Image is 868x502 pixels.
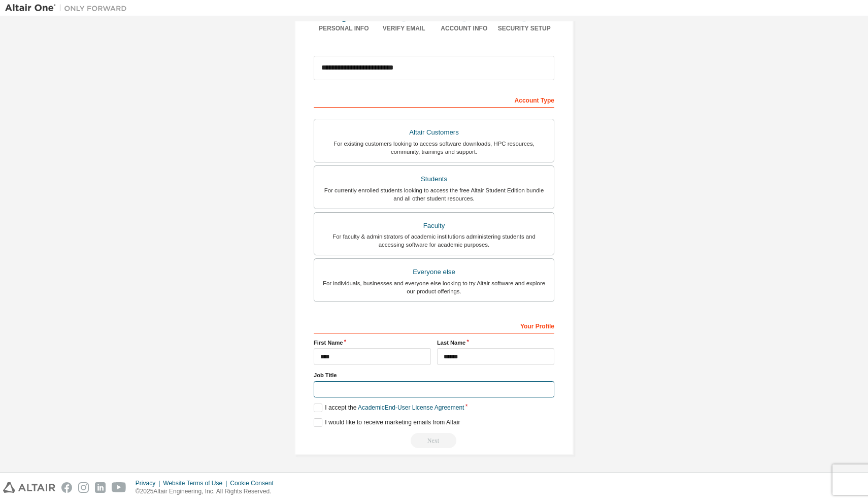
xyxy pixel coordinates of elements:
[320,186,548,203] div: For currently enrolled students looking to access the free Altair Student Edition bundle and all ...
[320,219,548,233] div: Faculty
[314,91,554,108] div: Account Type
[3,482,55,493] img: altair_logo.svg
[320,125,548,140] div: Altair Customers
[314,418,460,427] label: I would like to receive marketing emails from Altair
[112,482,126,493] img: youtube.svg
[5,3,132,13] img: Altair One
[95,482,106,493] img: linkedin.svg
[230,479,279,487] div: Cookie Consent
[437,339,554,347] label: Last Name
[358,404,464,411] a: Academic End-User License Agreement
[136,487,280,496] p: © 2025 Altair Engineering, Inc. All Rights Reserved.
[320,265,548,279] div: Everyone else
[434,24,494,32] div: Account Info
[320,172,548,186] div: Students
[136,479,163,487] div: Privacy
[314,339,431,347] label: First Name
[320,140,548,156] div: For existing customers looking to access software downloads, HPC resources, community, trainings ...
[78,482,89,493] img: instagram.svg
[320,279,548,295] div: For individuals, businesses and everyone else looking to try Altair software and explore our prod...
[374,24,435,32] div: Verify Email
[61,482,72,493] img: facebook.svg
[314,317,554,333] div: Your Profile
[314,404,464,412] label: I accept the
[314,433,554,448] div: Read and acccept EULA to continue
[320,232,548,249] div: For faculty & administrators of academic institutions administering students and accessing softwa...
[314,371,554,379] label: Job Title
[494,24,555,32] div: Security Setup
[163,479,230,487] div: Website Terms of Use
[314,24,374,32] div: Personal Info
